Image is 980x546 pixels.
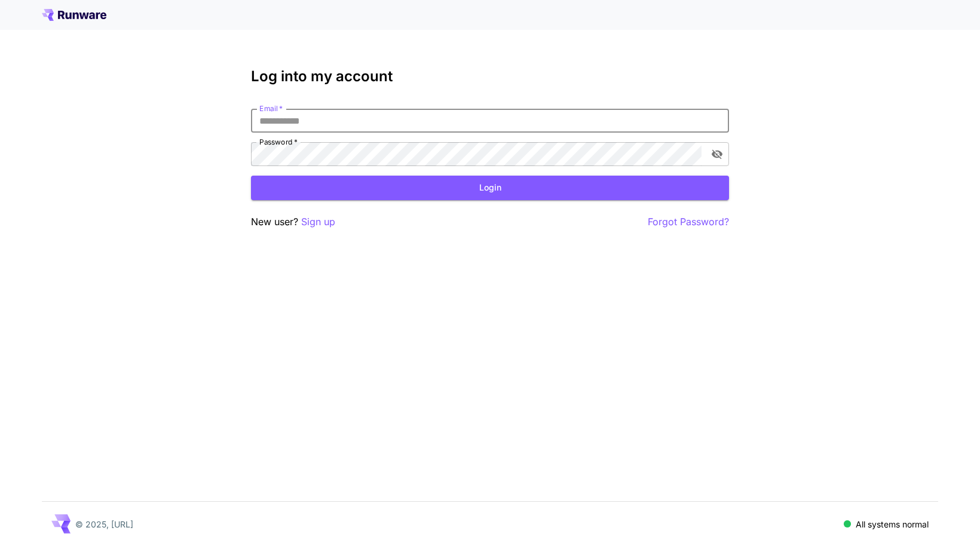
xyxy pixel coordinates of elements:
button: Login [251,176,729,200]
button: toggle password visibility [706,143,728,165]
p: New user? [251,214,335,229]
p: © 2025, [URL] [75,518,133,530]
button: Sign up [301,214,335,229]
h3: Log into my account [251,68,729,85]
label: Password [259,137,298,147]
p: All systems normal [856,518,929,530]
button: Forgot Password? [648,214,729,229]
label: Email [259,103,283,114]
